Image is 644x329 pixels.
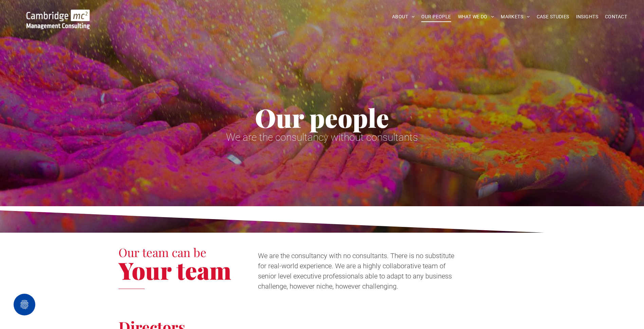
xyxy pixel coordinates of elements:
span: Your team [118,254,231,286]
a: INSIGHTS [573,12,602,22]
img: Go to Homepage [26,9,90,29]
span: Our team can be [118,244,206,260]
span: We are the consultancy without consultants [226,131,418,143]
a: ABOUT [389,12,418,22]
a: MARKETS [497,12,533,22]
a: CONTACT [602,12,630,22]
span: Our people [255,100,389,134]
a: Your Business Transformed | Cambridge Management Consulting [26,11,90,18]
a: WHAT WE DO [455,12,498,22]
a: OUR PEOPLE [418,12,454,22]
span: We are the consultancy with no consultants. There is no substitute for real-world experience. We ... [258,252,454,290]
a: CASE STUDIES [533,12,573,22]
